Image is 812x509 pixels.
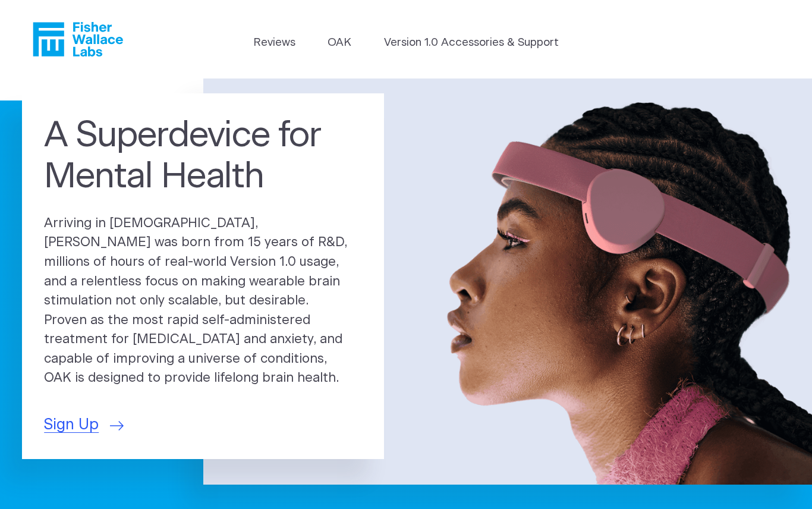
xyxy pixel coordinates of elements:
[44,115,362,197] h1: A Superdevice for Mental Health
[44,214,362,388] p: Arriving in [DEMOGRAPHIC_DATA], [PERSON_NAME] was born from 15 years of R&D, millions of hours of...
[44,414,99,436] span: Sign Up
[384,34,559,51] a: Version 1.0 Accessories & Support
[328,34,351,51] a: OAK
[253,34,295,51] a: Reviews
[33,22,123,56] a: Fisher Wallace
[44,414,124,436] a: Sign Up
